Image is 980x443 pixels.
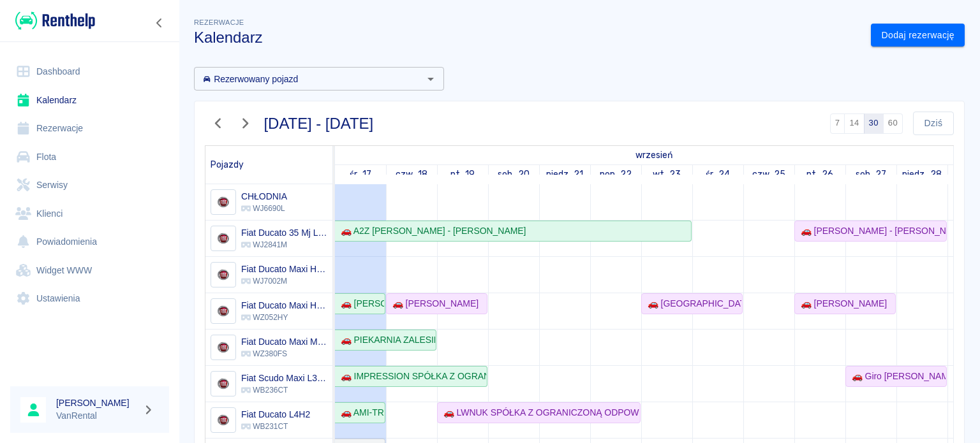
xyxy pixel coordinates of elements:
a: 27 września 2025 [852,165,890,184]
h6: Fiat Ducato L4H2 [241,408,310,421]
h6: Fiat Scudo Maxi L3H1 [241,372,327,384]
a: Powiadomienia [10,228,169,256]
span: Rezerwacje [194,18,244,26]
div: 🚗 [PERSON_NAME] [PERSON_NAME]-SERWIS - [PERSON_NAME] [336,297,384,310]
a: 17 września 2025 [632,146,676,164]
h3: Kalendarz [194,29,861,47]
p: WB236CT [241,384,327,396]
a: Renthelp logo [10,10,95,31]
div: 🚗 LWNUK SPÓŁKA Z OGRANICZONĄ ODPOWIEDZIALNOŚCIĄ - [PERSON_NAME] [438,406,639,419]
a: 23 września 2025 [650,165,685,184]
p: VanRental [56,409,138,423]
img: Image [212,228,234,249]
img: Image [212,265,234,286]
img: Image [212,410,234,431]
a: Dashboard [10,57,169,86]
div: 🚗 [PERSON_NAME] [796,297,887,310]
a: Dodaj rezerwację [871,24,965,47]
img: Image [212,301,234,322]
p: WZ380FS [241,348,327,359]
button: 14 dni [844,113,864,134]
div: 🚗 Giro [PERSON_NAME] - [PERSON_NAME] [847,370,946,383]
a: Widget WWW [10,256,169,285]
a: 22 września 2025 [597,165,635,184]
div: 🚗 [PERSON_NAME] [387,297,479,310]
a: 26 września 2025 [803,165,836,184]
h6: Fiat Ducato Maxi HD MJ L4H2 [241,299,327,312]
a: 21 września 2025 [543,165,587,184]
div: 🚗 A2Z [PERSON_NAME] - [PERSON_NAME] [336,224,526,238]
span: Pojazdy [211,159,244,170]
div: 🚗 PIEKARNIA ZALESIE SPÓŁKA Z OGRANICZONĄ ODPOWIEDZIALNOŚCIĄ - [PERSON_NAME] [336,333,435,347]
button: Zwiń nawigację [150,15,169,31]
h6: [PERSON_NAME] [56,396,138,409]
a: Serwisy [10,171,169,200]
img: Image [212,374,234,395]
a: Kalendarz [10,86,169,115]
div: 🚗 AMI-TRANS [PERSON_NAME] Profesjonalny Transport W Temperaturze Kontrolowanej - [PERSON_NAME] [336,406,384,419]
a: 20 września 2025 [494,165,533,184]
div: 🚗 [GEOGRAPHIC_DATA] S.C. [PERSON_NAME], [PERSON_NAME] - [PERSON_NAME] [642,297,741,310]
p: WJ7002M [241,275,327,287]
p: WZ052HY [241,312,327,323]
button: Dziś [913,112,954,135]
a: 25 września 2025 [749,165,789,184]
a: Rezerwacje [10,114,169,143]
a: Klienci [10,200,169,228]
h3: [DATE] - [DATE] [264,115,374,133]
img: Image [212,337,234,358]
a: 28 września 2025 [899,165,945,184]
img: Renthelp logo [15,10,95,31]
h6: Fiat Ducato 35 Mj L3H2 [241,226,327,239]
h6: Fiat Ducato Maxi MJ L4H2 [241,335,327,348]
button: 7 dni [830,113,845,134]
a: 24 września 2025 [702,165,733,184]
p: WJ2841M [241,239,327,251]
button: Otwórz [422,70,440,88]
div: 🚗 [PERSON_NAME] - [PERSON_NAME] [796,224,946,238]
a: Flota [10,143,169,171]
a: Ustawienia [10,284,169,313]
img: Image [212,192,234,213]
h6: CHŁODNIA [241,190,287,203]
a: 17 września 2025 [346,165,375,184]
p: WJ6690L [241,203,287,214]
button: 60 dni [883,113,903,134]
a: 19 września 2025 [447,165,479,184]
a: 18 września 2025 [392,165,431,184]
h6: Fiat Ducato Maxi HD MJ L4H2 [241,263,327,275]
button: 30 dni [864,113,884,134]
p: WB231CT [241,421,310,432]
div: 🚗 IMPRESSION SPÓŁKA Z OGRANICZONĄ ODPOWIEDZIALNOŚCIĄ SPÓŁKA KOMANDYTOWA - [PERSON_NAME] [336,370,486,383]
input: Wyszukaj i wybierz pojazdy... [198,71,419,87]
